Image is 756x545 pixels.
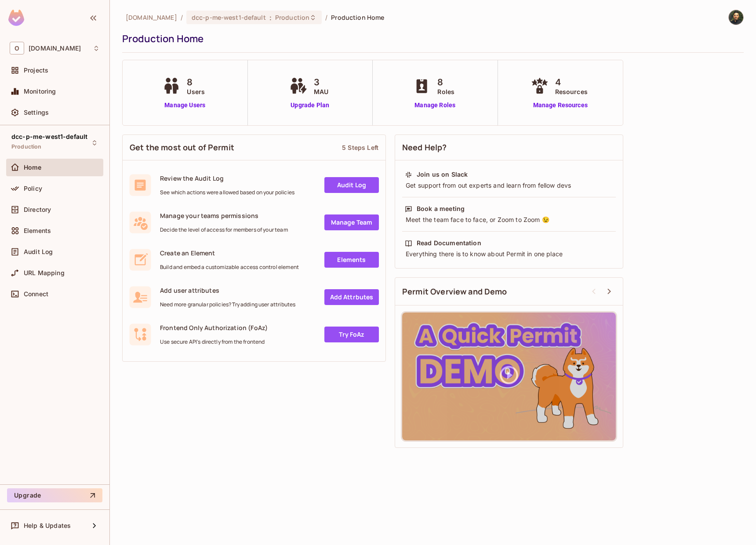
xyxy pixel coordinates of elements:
span: Production [11,143,42,150]
span: 8 [187,76,205,89]
span: Monitoring [24,88,56,95]
span: Connect [24,291,48,298]
span: Review the Audit Log [160,174,294,182]
div: Everything there is to know about Permit in one place [405,250,613,258]
img: kobi malka [729,10,743,25]
div: Read Documentation [417,239,481,247]
span: Elements [24,227,51,234]
a: Add Attrbutes [324,289,379,305]
span: Build and embed a customizable access control element [160,264,299,271]
span: dcc-p-me-west1-default [192,13,266,22]
span: URL Mapping [24,269,65,276]
span: Frontend Only Authorization (FoAz) [160,323,268,332]
span: Production [275,13,309,22]
span: the active workspace [126,13,177,22]
span: dcc-p-me-west1-default [11,133,87,140]
span: Projects [24,67,48,74]
span: Resources [555,87,588,96]
div: Get support from out experts and learn from fellow devs [405,181,613,190]
a: Manage Resources [529,101,592,110]
a: Elements [324,252,379,268]
span: Help & Updates [24,522,71,529]
span: 4 [555,76,588,89]
span: Audit Log [24,248,53,255]
span: Settings [24,109,49,116]
span: Directory [24,206,51,213]
span: Decide the level of access for members of your team [160,226,288,233]
span: Workspace: onvego.com [29,45,81,52]
a: Manage Team [324,214,379,230]
span: Use secure API's directly from the frontend [160,338,268,345]
span: Users [187,87,205,96]
span: Roles [437,87,454,96]
span: Home [24,164,42,171]
div: Production Home [122,32,739,45]
span: : [269,14,272,21]
span: 3 [314,76,328,89]
div: 5 Steps Left [342,143,378,152]
span: 8 [437,76,454,89]
span: Add user attributes [160,286,295,294]
a: Try FoAz [324,327,379,342]
span: Policy [24,185,42,192]
span: Manage your teams permissions [160,211,288,220]
a: Upgrade Plan [287,101,333,110]
span: Permit Overview and Demo [402,286,507,297]
img: SReyMgAAAABJRU5ErkJggg== [8,10,24,26]
span: Production Home [331,13,384,22]
span: See which actions were allowed based on your policies [160,189,294,196]
a: Audit Log [324,177,379,193]
div: Book a meeting [417,204,465,213]
span: Get the most out of Permit [130,142,234,153]
span: Need Help? [402,142,447,153]
button: Upgrade [7,488,102,502]
a: Manage Users [160,101,209,110]
span: O [10,42,24,54]
li: / [325,13,327,22]
span: MAU [314,87,328,96]
span: Create an Element [160,249,299,257]
div: Meet the team face to face, or Zoom to Zoom 😉 [405,215,613,224]
span: Need more granular policies? Try adding user attributes [160,301,295,308]
a: Manage Roles [411,101,459,110]
div: Join us on Slack [417,170,468,179]
li: / [181,13,183,22]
